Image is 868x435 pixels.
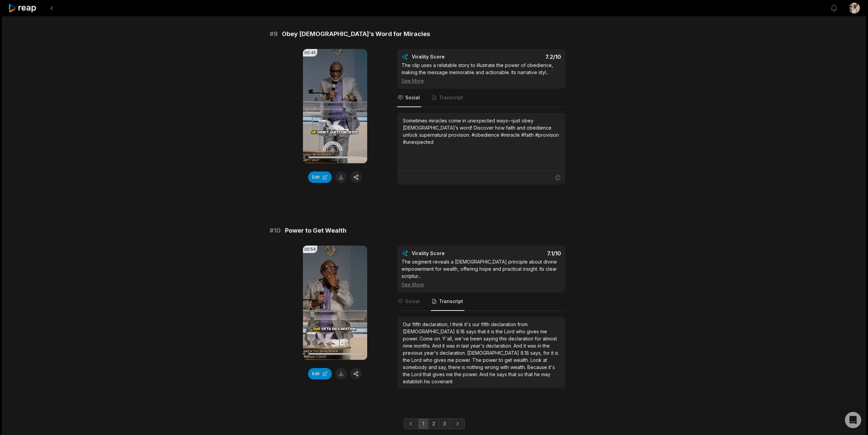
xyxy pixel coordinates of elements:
[422,321,450,327] span: declaration,
[464,321,472,327] span: it's
[403,379,424,384] span: establish
[518,371,525,377] span: so
[447,357,456,363] span: me
[499,357,505,363] span: to
[404,418,465,429] ul: Pagination
[420,336,434,341] span: Come
[403,329,456,334] span: [DEMOGRAPHIC_DATA]
[466,364,484,370] span: nothing
[486,343,513,349] span: declaration.
[481,321,491,327] span: fifth
[424,350,440,356] span: year's
[543,336,557,341] span: almost
[527,364,548,370] span: Because
[405,94,420,101] span: Social
[463,371,479,377] span: power.
[527,329,540,334] span: gives
[497,371,508,377] span: says
[403,336,420,341] span: power.
[517,321,528,327] span: from
[530,357,543,363] span: Look
[472,321,481,327] span: our
[442,336,455,341] span: Y'all,
[479,371,490,377] span: And
[411,357,423,363] span: Lord
[555,350,558,356] span: is
[505,357,513,363] span: get
[500,364,510,370] span: with
[540,329,547,334] span: me
[423,357,434,363] span: who
[282,29,430,39] span: Obey [DEMOGRAPHIC_DATA]’s Word for Miracles
[285,226,346,235] span: Power to Get Wealth
[466,329,478,334] span: says
[431,379,453,384] span: covenant
[439,94,463,101] span: Transcript
[525,371,534,377] span: that
[478,329,487,334] span: that
[845,412,861,428] div: Open Intercom Messenger
[456,343,461,349] span: in
[446,343,456,349] span: was
[499,336,508,341] span: this
[308,171,332,183] button: Edit
[541,371,550,377] span: may
[456,357,472,363] span: power.
[402,281,561,288] div: See More
[535,336,543,341] span: for
[508,371,518,377] span: that
[524,343,527,349] span: it
[412,53,485,60] div: Virality Score
[455,336,470,341] span: we've
[470,343,486,349] span: year's
[483,336,499,341] span: saying
[303,246,367,360] video: Your browser does not support mp4 format.
[470,336,483,341] span: been
[543,357,547,363] span: at
[543,343,550,349] span: the
[412,250,485,257] div: Virality Score
[423,371,432,377] span: that
[432,343,442,349] span: And
[488,250,561,257] div: 7.1 /10
[403,117,560,146] div: Sometimes miracles come in unexpected ways—just obey [DEMOGRAPHIC_DATA]’s word! Discover how fait...
[538,343,543,349] span: in
[438,364,448,370] span: say,
[397,89,565,107] nav: Tabs
[462,364,466,370] span: is
[308,368,332,380] button: Edit
[513,357,530,363] span: wealth.
[402,77,561,84] div: See More
[510,364,527,370] span: wealth.
[442,343,446,349] span: it
[411,371,423,377] span: Lord
[490,371,497,377] span: he
[453,321,464,327] span: think
[418,418,428,429] a: Page 1 is your current page
[402,258,561,288] div: The segment reveals a [DEMOGRAPHIC_DATA] principle about divine empowerment for wealth, offering ...
[270,226,281,235] span: # 10
[432,371,446,377] span: gives
[513,343,524,349] span: And
[543,350,551,356] span: for
[424,379,431,384] span: his
[403,364,428,370] span: somebody
[448,364,462,370] span: there
[405,298,420,305] span: Social
[446,371,454,377] span: me
[270,29,278,39] span: # 9
[403,343,414,349] span: nine
[434,357,447,363] span: gives
[412,321,422,327] span: fifth
[534,371,541,377] span: he
[516,329,527,334] span: who
[403,371,411,377] span: the
[403,350,424,356] span: previous
[402,62,561,84] div: The clip uses a relatable story to illustrate the power of obedience, making the message memorabl...
[303,49,367,163] video: Your browser does not support mp4 format.
[487,329,491,334] span: it
[428,418,439,429] a: Page 2
[467,350,521,356] span: [DEMOGRAPHIC_DATA]
[504,329,516,334] span: Lord
[434,336,442,341] span: on.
